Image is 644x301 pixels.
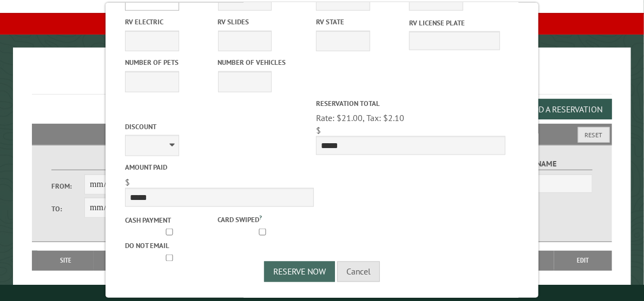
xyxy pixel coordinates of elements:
[37,251,93,270] th: Site
[316,125,321,136] span: $
[316,17,407,27] label: RV State
[125,122,314,132] label: Discount
[51,158,184,170] label: Dates
[125,215,216,225] label: Cash payment
[94,251,167,270] th: Dates
[125,17,216,27] label: RV Electric
[125,162,314,172] label: Amount paid
[554,251,612,270] th: Edit
[218,57,309,68] label: Number of Vehicles
[316,98,505,109] label: Reservation Total
[337,262,380,282] button: Cancel
[125,240,216,251] label: Do not email
[520,99,612,119] button: Add a Reservation
[578,127,610,143] button: Reset
[218,17,309,27] label: RV Slides
[409,18,500,28] label: RV License Plate
[51,204,84,214] label: To:
[51,181,84,191] label: From:
[125,57,216,68] label: Number of Pets
[316,112,404,123] span: Rate: $21.00, Tax: $2.10
[218,213,309,225] label: Card swiped
[260,213,262,221] a: ?
[32,65,612,95] h1: Reservations
[125,177,130,188] span: $
[32,124,612,144] h2: Filters
[264,262,335,282] button: Reserve Now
